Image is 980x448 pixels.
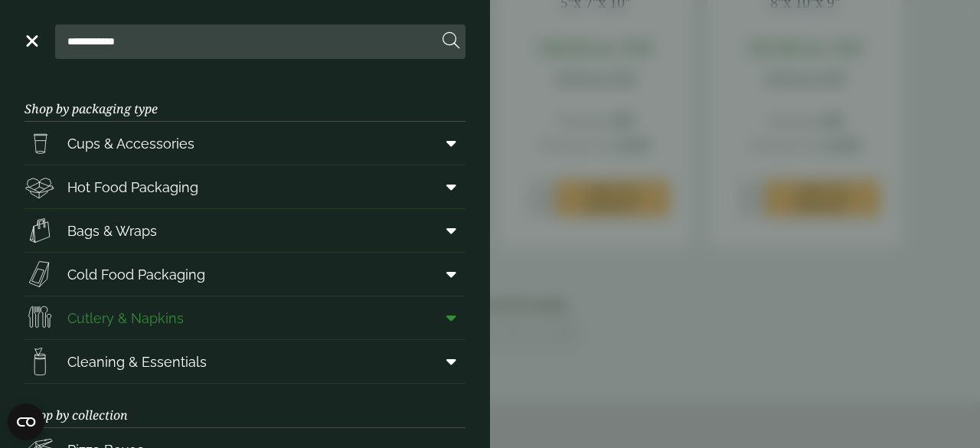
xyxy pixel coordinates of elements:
span: Bags & Wraps [67,221,157,241]
a: Hot Food Packaging [24,165,465,208]
span: Cutlery & Napkins [67,308,184,329]
span: Cleaning & Essentials [67,352,207,372]
img: Sandwich_box.svg [24,259,55,289]
img: Paper_carriers.svg [24,215,55,246]
span: Cups & Accessories [67,133,194,154]
img: Deli_box.svg [24,172,55,202]
a: Cups & Accessories [24,122,465,165]
span: Hot Food Packaging [67,177,198,198]
img: Cutlery.svg [24,302,55,333]
h3: Shop by packaging type [24,77,465,122]
a: Cleaning & Essentials [24,340,465,383]
a: Bags & Wraps [24,209,465,252]
h3: Shop by collection [24,384,465,428]
button: Open CMP widget [8,404,44,440]
a: Cold Food Packaging [24,253,465,296]
a: Cutlery & Napkins [24,296,465,339]
span: Cold Food Packaging [67,264,205,285]
img: PintNhalf_cup.svg [24,128,55,159]
img: open-wipe.svg [24,346,55,377]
